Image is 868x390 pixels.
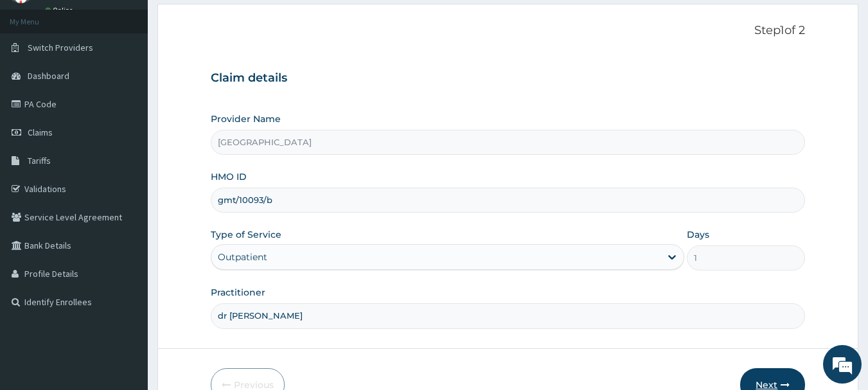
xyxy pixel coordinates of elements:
span: We're online! [75,114,177,244]
input: Enter HMO ID [211,188,806,213]
img: d_794563401_company_1708531726252_794563401 [24,64,52,96]
div: Chat with us now [67,72,216,89]
label: Days [687,228,709,241]
span: Tariffs [28,155,51,166]
textarea: Type your message and hit 'Enter' [6,256,245,301]
input: Enter Name [211,303,806,328]
span: Dashboard [28,70,69,82]
span: Switch Providers [28,42,93,53]
label: HMO ID [211,170,247,183]
p: Step 1 of 2 [211,24,806,38]
label: Provider Name [211,112,281,125]
span: Claims [28,127,53,138]
div: Outpatient [218,251,267,263]
h3: Claim details [211,71,806,85]
label: Type of Service [211,228,281,241]
a: Online [45,6,76,15]
div: Minimize live chat window [211,6,242,37]
label: Practitioner [211,286,265,299]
